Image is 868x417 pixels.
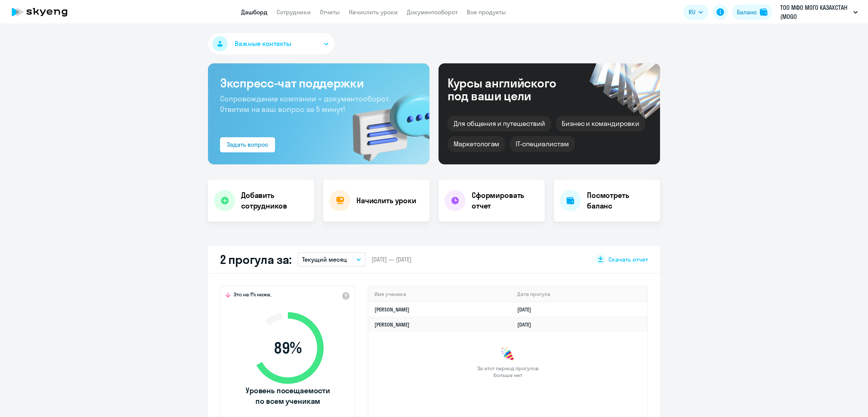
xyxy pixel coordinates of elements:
a: Дашборд [241,8,267,16]
h4: Посмотреть баланс [587,190,654,211]
span: [DATE] — [DATE] [371,255,411,264]
h4: Начислить уроки [356,195,416,206]
a: [DATE] [517,321,537,328]
button: RU [683,5,708,20]
div: Баланс [737,8,757,17]
h2: 2 прогула за: [220,252,292,267]
th: Имя ученика [368,287,511,302]
a: [PERSON_NAME] [374,321,410,328]
div: IT-специалистам [510,136,575,152]
img: bg-img [342,80,429,164]
button: ТОО МФО МОГО КАЗАХСТАН (MOGO [GEOGRAPHIC_DATA]), [GEOGRAPHIC_DATA] [776,3,862,21]
th: Дата прогула [511,287,647,302]
span: За этот период прогулов больше нет [476,365,539,379]
span: RU [689,8,695,17]
p: ТОО МФО МОГО КАЗАХСТАН (MOGO [GEOGRAPHIC_DATA]), [GEOGRAPHIC_DATA] [780,3,850,21]
p: Текущий месяц [302,255,347,264]
a: Все продукты [467,8,506,16]
button: Текущий месяц [298,252,365,267]
span: Скачать отчет [608,255,648,264]
a: Сотрудники [277,8,311,16]
h4: Добавить сотрудников [241,190,308,211]
a: Начислить уроки [349,8,398,16]
a: Отчеты [320,8,340,16]
h4: Сформировать отчет [472,190,539,211]
span: Это на 1% ниже, [234,291,271,300]
a: [DATE] [517,306,537,313]
a: [PERSON_NAME] [374,306,410,313]
span: Важные контакты [235,39,291,49]
div: Бизнес и командировки [556,116,645,132]
span: 89 % [245,339,331,357]
img: balance [760,8,767,16]
div: Задать вопрос [227,140,268,149]
h3: Экспресс-чат поддержки [220,75,417,90]
button: Балансbalance [732,5,772,20]
a: Документооборот [407,8,458,16]
img: congrats [500,347,515,362]
span: Уровень посещаемости по всем ученикам [245,385,331,406]
button: Задать вопрос [220,137,275,152]
button: Важные контакты [208,33,335,54]
div: Маркетологам [448,136,505,152]
div: Для общения и путешествий [448,116,551,132]
div: Курсы английского под ваши цели [448,77,576,102]
span: Сопровождение компании + документооборот. Ответим на ваш вопрос за 5 минут! [220,94,390,114]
